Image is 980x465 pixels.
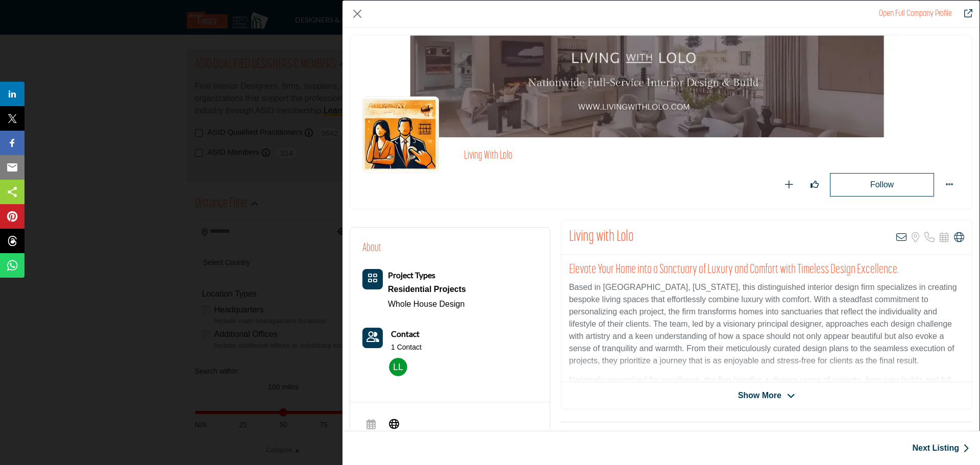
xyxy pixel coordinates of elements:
[804,175,825,195] button: Like
[738,389,781,402] span: Show More
[388,282,466,297] a: Residential Projects
[362,96,439,173] img: living-with-lolo logo
[569,281,964,367] p: Based in [GEOGRAPHIC_DATA], [US_STATE], this distinguished interior design firm specializes in cr...
[391,342,422,353] a: 1 Contact
[939,175,960,195] button: More Options
[957,8,972,20] a: Redirect to living-with-lolo
[362,269,383,289] button: Category Icon
[879,10,952,18] a: Redirect to living-with-lolo
[388,300,464,308] a: Whole House Design
[830,173,934,197] button: Follow
[569,228,633,247] h2: Living with Lolo
[388,271,435,280] a: Project Types
[389,358,407,376] img: Lauren L.
[391,328,420,340] a: Contact
[388,270,435,280] b: Project Types
[391,329,420,338] b: Contact
[362,328,383,348] a: Link of redirect to contact page
[464,150,745,163] h2: Living with Lolo
[912,442,969,454] a: Next Listing
[569,374,964,460] p: Nationally recognized for excellence, the firm handles a diverse range of projects, from new buil...
[350,6,365,21] button: Close
[569,262,964,278] h2: Elevate Your Home into a Sanctuary of Luxury and Comfort with Timeless Design Excellence.
[779,175,799,195] button: Add To List
[362,328,383,348] button: Contact-Employee Icon
[362,240,381,257] h2: About
[388,282,466,297] div: Types of projects range from simple residential renovations to highly complex commercial initiati...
